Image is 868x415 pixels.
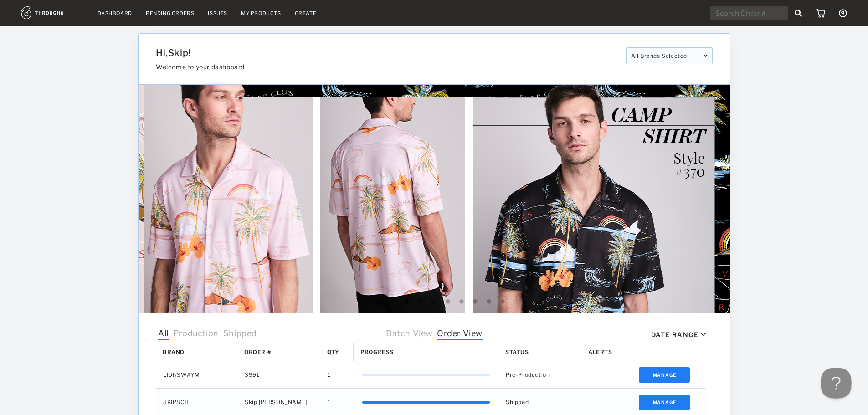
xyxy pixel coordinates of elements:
input: Search Order # [710,6,788,20]
div: Pre-Production [498,361,581,388]
img: logo.1c10ca64.svg [21,6,84,19]
a: Issues [208,10,227,16]
button: 8 [457,297,466,307]
div: Press SPACE to select this row. [156,361,706,389]
a: Pending Orders [146,10,194,16]
span: Progress [360,348,394,355]
span: 1 [328,396,331,408]
span: Production [173,328,218,340]
button: 10 [484,297,493,307]
img: icon_cart.dab5cea1.svg [816,9,825,18]
span: All [158,328,169,340]
iframe: Help Scout Beacon - Open [821,368,852,399]
button: 9 [471,297,480,307]
button: 5 [416,297,425,307]
span: Order # [244,348,271,355]
button: 6 [430,297,439,307]
div: 3991 [237,361,320,388]
span: Order View [437,328,483,340]
span: Brand [163,348,185,355]
h3: Welcome to your dashboard [156,63,619,71]
div: LIONSWAYM [156,361,237,388]
img: icon_caret_down_black.69fb8af9.svg [701,333,706,336]
img: 6815ccfc-3078-4b22-be16-cc555382cf9b.jpg [139,85,730,313]
span: Status [505,348,529,355]
button: 11 [498,297,507,307]
a: Dashboard [98,10,132,16]
span: 1 [328,369,331,381]
button: 1 [361,297,370,307]
button: Manage [638,367,690,383]
a: Create [295,10,317,16]
button: 4 [402,297,411,307]
span: Shipped [223,328,257,340]
div: Date Range [651,331,699,338]
span: Alerts [588,348,612,355]
a: My Products [241,10,281,16]
span: Qty [327,348,339,355]
button: Manage [638,395,690,410]
span: Batch View [386,328,432,340]
button: 3 [389,297,398,307]
button: 7 [443,297,452,307]
button: 2 [375,297,384,307]
div: All Brands Selected [626,47,712,64]
h1: Hi, Skip ! [156,47,619,58]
